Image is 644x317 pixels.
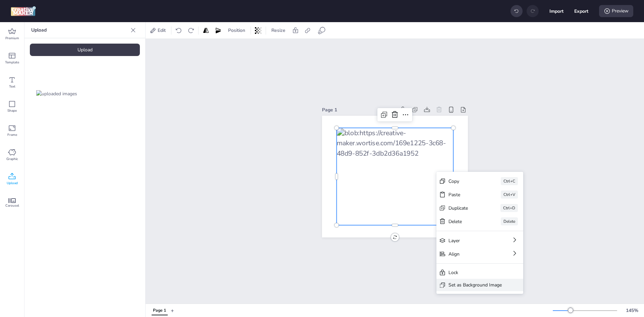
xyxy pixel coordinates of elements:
button: Export [574,4,588,18]
div: Paste [448,191,482,198]
button: + [171,305,174,316]
div: Preview [599,5,633,17]
span: Template [5,60,19,65]
div: Ctrl+D [500,204,518,212]
div: Ctrl+V [501,191,518,199]
div: Delete [448,218,482,225]
div: Tabs [148,305,171,316]
div: Layer [448,237,492,244]
div: Upload [30,44,140,56]
div: Ctrl+C [501,177,518,185]
span: Edit [156,27,167,34]
div: Page 1 [153,308,166,314]
span: Frame [7,132,17,138]
span: Position [227,27,247,34]
button: Import [549,4,563,18]
div: 145 % [624,307,640,314]
span: Graphic [6,156,18,162]
span: Carousel [5,203,19,208]
span: Upload [7,180,18,186]
p: Upload [31,22,128,38]
img: uploaded images [36,90,77,97]
span: Shape [7,108,17,113]
span: Premium [5,36,19,41]
div: Duplicate [448,205,482,212]
span: Resize [270,27,287,34]
div: Set as Background Image [448,281,502,288]
div: Align [448,251,492,258]
div: Page 1 [322,106,395,113]
div: Lock [448,269,502,276]
span: Text [9,84,15,89]
div: Copy [448,178,482,185]
div: Delete [501,217,518,225]
img: logo Creative Maker [11,6,36,16]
